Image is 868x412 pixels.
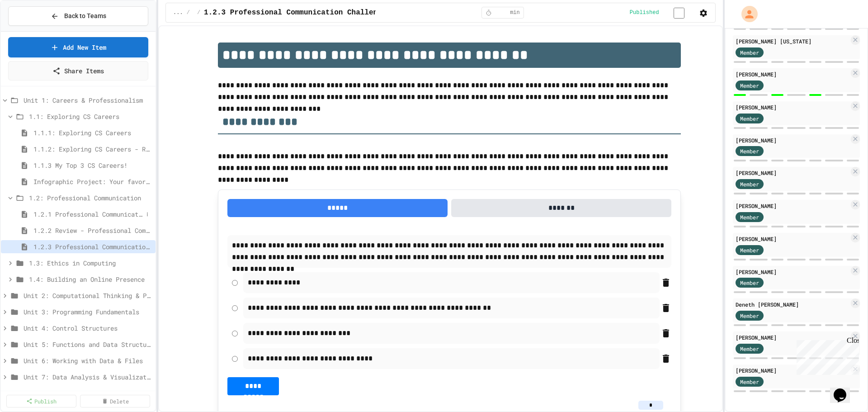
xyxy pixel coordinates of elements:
span: Unit 7: Data Analysis & Visualization [24,372,152,382]
div: [PERSON_NAME] [736,235,849,243]
iframe: chat widget [830,376,859,403]
span: 1.2.3 Professional Communication Challenge [33,242,152,251]
span: Infographic Project: Your favorite CS [33,177,152,186]
span: Back to Teams [64,11,106,21]
span: Member [740,312,759,320]
span: Member [740,147,759,155]
span: ... [173,9,183,16]
span: Member [740,180,759,188]
div: [PERSON_NAME] [736,70,849,78]
span: Unit 6: Working with Data & Files [24,356,152,365]
span: Member [740,279,759,287]
div: Deneth [PERSON_NAME] [736,300,849,308]
a: Add New Item [8,37,148,57]
iframe: chat widget [793,336,859,375]
span: Unit 4: Control Structures [24,323,152,333]
button: More options [143,210,152,219]
div: [PERSON_NAME] [736,202,849,210]
span: Member [740,213,759,221]
span: 1.4: Building an Online Presence [29,275,152,284]
div: [PERSON_NAME] [736,268,849,276]
div: [PERSON_NAME] [736,366,849,374]
div: [PERSON_NAME] [736,169,849,177]
span: 1.1.3 My Top 3 CS Careers! [33,161,152,170]
span: Member [740,246,759,254]
span: 1.1.1: Exploring CS Careers [33,128,152,137]
span: Published [630,9,659,16]
span: 1.2: Professional Communication [29,193,152,203]
div: [PERSON_NAME] [736,333,849,341]
span: 1.2.3 Professional Communication Challenge [204,7,386,18]
button: Back to Teams [8,6,148,26]
span: 1.1.2: Exploring CS Careers - Review [33,144,152,154]
input: publish toggle [663,8,695,19]
span: / [197,9,200,16]
span: Unit 1: Careers & Professionalism [24,95,152,105]
div: [PERSON_NAME] [736,136,849,144]
span: Member [740,81,759,90]
span: Member [740,345,759,353]
div: [PERSON_NAME] [736,103,849,111]
span: Member [740,114,759,123]
span: Unit 2: Computational Thinking & Problem-Solving [24,291,152,300]
span: Member [740,48,759,57]
a: Share Items [8,61,148,81]
a: Publish [6,395,76,407]
a: Delete [80,395,150,407]
span: Unit 3: Programming Fundamentals [24,307,152,317]
div: Chat with us now!Close [4,4,62,57]
span: Unit 5: Functions and Data Structures [24,340,152,349]
span: min [510,9,520,16]
div: Content is published and visible to students [630,7,695,18]
div: [PERSON_NAME] [US_STATE] [736,37,849,45]
span: Member [740,378,759,386]
span: 1.1: Exploring CS Careers [29,112,152,121]
span: 1.2.1 Professional Communication [33,209,143,219]
span: 1.2.2 Review - Professional Communication [33,226,152,235]
span: / [187,9,190,16]
span: 1.3: Ethics in Computing [29,258,152,268]
div: My Account [732,4,760,24]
